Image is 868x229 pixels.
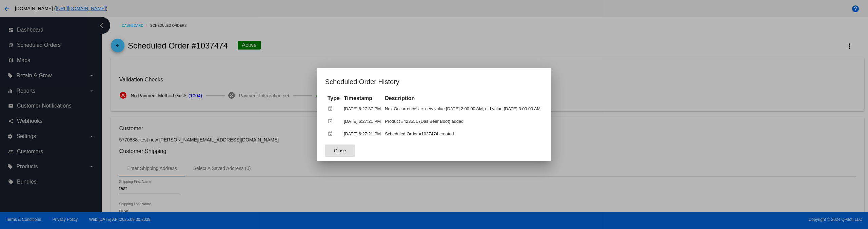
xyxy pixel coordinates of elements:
mat-icon: event [328,129,336,139]
td: [DATE] 6:27:21 PM [342,128,382,140]
mat-icon: event [328,116,336,127]
th: Timestamp [342,95,382,102]
td: Product #423551 (Das Beer Boot) added [383,115,542,127]
td: Scheduled Order #1037474 created [383,128,542,140]
mat-icon: event [328,103,336,114]
h1: Scheduled Order History [325,76,543,87]
td: NextOccurrenceUtc: new value:[DATE] 2:00:00 AM; old value:[DATE] 3:00:00 AM [383,103,542,115]
td: [DATE] 6:27:37 PM [342,103,382,115]
button: Close dialog [325,145,355,157]
th: Description [383,95,542,102]
th: Type [326,95,341,102]
span: Close [334,148,346,153]
td: [DATE] 6:27:21 PM [342,115,382,127]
